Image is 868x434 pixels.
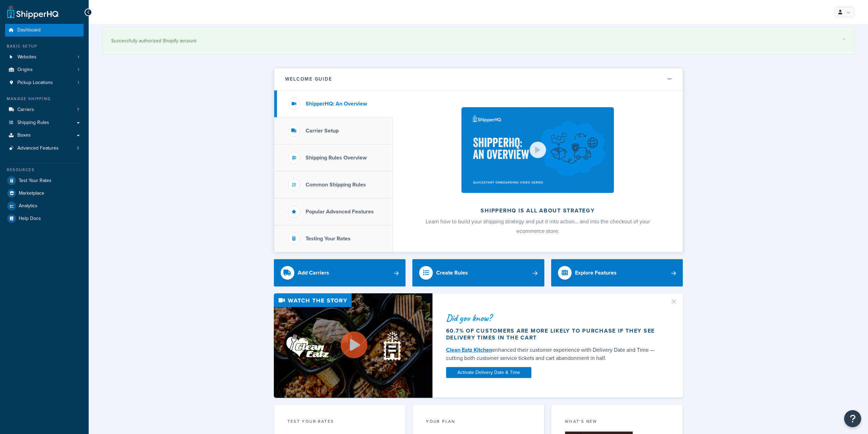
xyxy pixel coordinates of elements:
a: Create Rules [412,259,544,286]
span: Carriers [17,107,34,113]
span: Marketplace [19,191,44,196]
a: Shipping Rules [5,116,84,129]
span: Websites [17,54,36,60]
a: Carriers7 [5,103,84,116]
h3: Popular Advanced Features [306,209,374,215]
a: Help Docs [5,212,84,225]
div: What's New [565,418,670,426]
span: Test Your Rates [19,178,52,184]
a: Add Carriers [274,259,406,286]
a: Test Your Rates [5,174,84,187]
li: Websites [5,51,84,64]
span: Boxes [17,132,31,138]
div: Did you know? [446,313,662,323]
img: Video thumbnail [274,293,432,398]
li: Carriers [5,103,84,116]
span: 7 [77,107,79,113]
div: Explore Features [575,268,617,278]
button: Welcome Guide [274,68,683,90]
a: Marketplace [5,187,84,199]
button: Open Resource Center [844,410,861,427]
h3: Carrier Setup [306,128,339,134]
div: Your Plan [426,418,531,426]
h2: ShipperHQ is all about strategy [411,208,665,214]
span: 3 [77,145,79,151]
li: Origins [5,64,84,76]
div: Resources [5,167,84,173]
div: Add Carriers [298,268,329,278]
a: Dashboard [5,24,84,37]
span: Analytics [19,203,38,209]
span: 1 [78,80,79,86]
img: ShipperHQ is all about strategy [461,107,614,193]
div: enhanced their customer experience with Delivery Date and Time — cutting both customer service ti... [446,346,662,362]
a: Pickup Locations1 [5,76,84,89]
span: Origins [17,67,33,73]
div: Create Rules [436,268,468,278]
span: 1 [78,54,79,60]
span: Dashboard [17,27,41,33]
div: Basic Setup [5,43,84,49]
a: Origins1 [5,64,84,76]
div: 60.7% of customers are more likely to purchase if they see delivery times in the cart [446,327,662,341]
li: Pickup Locations [5,76,84,89]
h3: Testing Your Rates [306,236,351,242]
h2: Welcome Guide [285,76,332,82]
a: Websites1 [5,51,84,64]
a: Activate Delivery Date & Time [446,367,531,378]
h3: ShipperHQ: An Overview [306,101,367,107]
span: Shipping Rules [17,120,49,126]
h3: Common Shipping Rules [306,182,366,188]
span: Advanced Features [17,145,59,151]
div: Manage Shipping [5,96,84,102]
a: Analytics [5,200,84,212]
a: Boxes [5,129,84,142]
div: Test your rates [288,418,392,426]
a: × [843,36,845,42]
span: Pickup Locations [17,80,53,86]
li: Advanced Features [5,142,84,155]
span: Learn how to build your shipping strategy and put it into action… and into the checkout of your e... [426,218,650,235]
a: Advanced Features3 [5,142,84,155]
h3: Shipping Rules Overview [306,155,367,161]
a: Explore Features [551,259,683,286]
span: 1 [78,67,79,73]
a: Clean Eatz Kitchen [446,346,492,354]
span: Help Docs [19,216,41,222]
div: Successfully authorized Shopify account [111,36,845,46]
